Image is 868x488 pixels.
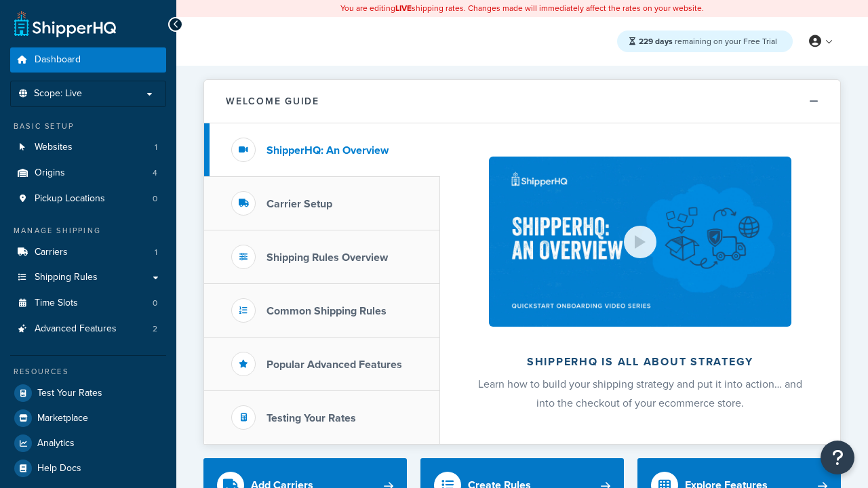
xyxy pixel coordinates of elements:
[10,240,166,265] a: Carriers1
[10,265,166,290] a: Shipping Rules
[267,359,402,371] h3: Popular Advanced Features
[267,144,389,157] h3: ShipperHQ: An Overview
[153,167,157,179] span: 4
[10,225,166,237] div: Manage Shipping
[267,251,388,264] h3: Shipping Rules Overview
[10,366,166,378] div: Resources
[10,161,166,186] li: Origins
[153,193,157,205] span: 0
[10,317,166,342] li: Advanced Features
[35,193,105,205] span: Pickup Locations
[204,80,840,123] button: Welcome Guide
[395,2,412,14] b: LIVE
[37,438,75,449] span: Analytics
[37,388,102,399] span: Test Your Rates
[35,167,65,179] span: Origins
[35,323,117,335] span: Advanced Features
[35,298,78,309] span: Time Slots
[10,135,166,160] a: Websites1
[639,35,777,47] span: remaining on your Free Trial
[35,54,81,66] span: Dashboard
[10,121,166,132] div: Basic Setup
[821,441,854,474] button: Open Resource Center
[35,142,73,153] span: Websites
[10,47,166,73] a: Dashboard
[10,240,166,265] li: Carriers
[10,381,166,405] a: Test Your Rates
[37,463,81,474] span: Help Docs
[153,298,157,309] span: 0
[489,157,791,327] img: ShipperHQ is all about strategy
[10,291,166,316] a: Time Slots0
[35,272,98,283] span: Shipping Rules
[10,186,166,211] li: Pickup Locations
[34,88,82,100] span: Scope: Live
[35,247,68,258] span: Carriers
[155,142,157,153] span: 1
[478,376,802,411] span: Learn how to build your shipping strategy and put it into action… and into the checkout of your e...
[476,356,804,368] h2: ShipperHQ is all about strategy
[226,96,319,106] h2: Welcome Guide
[267,305,387,317] h3: Common Shipping Rules
[155,247,157,258] span: 1
[639,35,673,47] strong: 229 days
[10,431,166,455] a: Analytics
[10,406,166,430] a: Marketplace
[10,456,166,481] a: Help Docs
[267,412,356,424] h3: Testing Your Rates
[10,317,166,342] a: Advanced Features2
[267,198,332,210] h3: Carrier Setup
[153,323,157,335] span: 2
[10,135,166,160] li: Websites
[10,161,166,186] a: Origins4
[10,186,166,211] a: Pickup Locations0
[10,291,166,316] li: Time Slots
[37,413,88,424] span: Marketplace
